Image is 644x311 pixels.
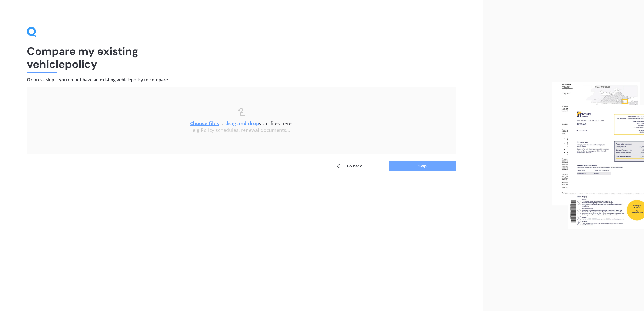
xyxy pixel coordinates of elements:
h4: Or press skip if you do not have an existing vehicle policy to compare. [27,77,456,83]
img: files.webp [552,82,644,230]
button: Skip [389,161,456,171]
u: Choose files [190,120,219,127]
button: Go back [336,161,362,172]
h1: Compare my existing vehicle policy [27,45,456,71]
span: or your files here. [190,120,293,127]
div: e.g Policy schedules, renewal documents... [38,127,445,133]
b: drag and drop [225,120,259,127]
